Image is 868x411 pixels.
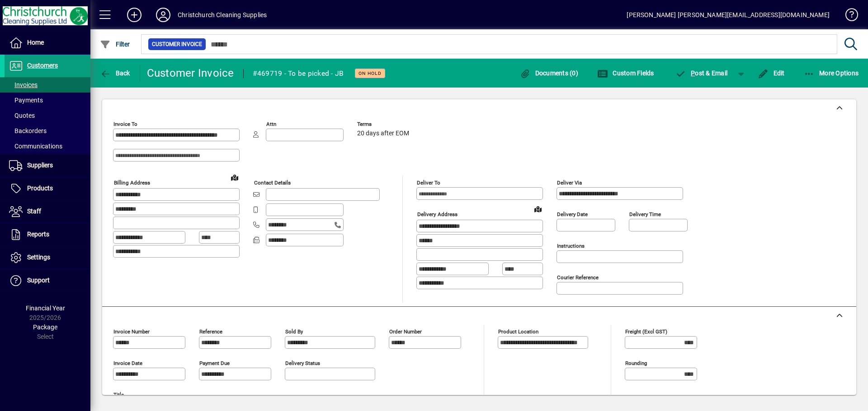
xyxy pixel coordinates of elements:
[357,130,409,137] span: 20 days after EOM
[5,200,90,223] a: Staff
[27,62,58,69] span: Customers
[113,360,142,366] mat-label: Invoice date
[804,69,859,77] span: More Options
[557,180,582,186] mat-label: Deliver via
[27,39,44,46] span: Home
[90,65,140,81] app-page-header-button: Back
[27,231,49,238] span: Reports
[5,154,90,177] a: Suppliers
[285,328,303,335] mat-label: Sold by
[417,180,440,186] mat-label: Deliver To
[5,32,90,54] a: Home
[517,65,580,81] button: Documents (0)
[758,69,785,77] span: Edit
[557,243,585,249] mat-label: Instructions
[625,328,667,335] mat-label: Freight (excl GST)
[120,7,149,23] button: Add
[26,305,65,312] span: Financial Year
[98,65,132,81] button: Back
[839,2,857,31] a: Knowledge Base
[5,269,90,292] a: Support
[675,69,728,77] span: ost & Email
[5,177,90,200] a: Products
[5,92,90,108] a: Payments
[227,170,242,185] a: View on map
[629,211,661,217] mat-label: Delivery time
[389,328,422,335] mat-label: Order number
[5,223,90,246] a: Reports
[199,360,230,366] mat-label: Payment due
[531,202,545,216] a: View on map
[802,65,861,81] button: More Options
[5,246,90,269] a: Settings
[113,328,150,335] mat-label: Invoice number
[285,360,320,366] mat-label: Delivery status
[5,108,90,123] a: Quotes
[147,66,234,80] div: Customer Invoice
[178,8,267,22] div: Christchurch Cleaning Supplies
[100,41,130,48] span: Filter
[625,360,647,366] mat-label: Rounding
[98,36,132,52] button: Filter
[627,8,830,22] div: [PERSON_NAME] [PERSON_NAME][EMAIL_ADDRESS][DOMAIN_NAME]
[149,7,178,23] button: Profile
[5,123,90,139] a: Backorders
[27,185,53,192] span: Products
[27,254,50,261] span: Settings
[597,69,654,77] span: Custom Fields
[113,121,137,127] mat-label: Invoice To
[671,65,732,81] button: Post & Email
[5,77,90,92] a: Invoices
[9,97,43,104] span: Payments
[9,81,38,88] span: Invoices
[357,121,411,127] span: Terms
[9,112,35,119] span: Quotes
[498,328,538,335] mat-label: Product location
[152,40,202,49] span: Customer Invoice
[9,143,62,150] span: Communications
[519,69,578,77] span: Documents (0)
[691,69,695,77] span: P
[100,69,130,77] span: Back
[27,208,41,215] span: Staff
[9,127,47,134] span: Backorders
[557,274,599,281] mat-label: Courier Reference
[5,139,90,154] a: Communications
[199,328,222,335] mat-label: Reference
[595,65,656,81] button: Custom Fields
[27,277,50,284] span: Support
[557,211,588,217] mat-label: Delivery date
[266,121,276,127] mat-label: Attn
[113,392,124,398] mat-label: Title
[755,65,787,81] button: Edit
[27,162,53,169] span: Suppliers
[359,70,382,76] span: On hold
[253,66,344,81] div: #469719 - To be picked - JB
[33,323,57,331] span: Package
